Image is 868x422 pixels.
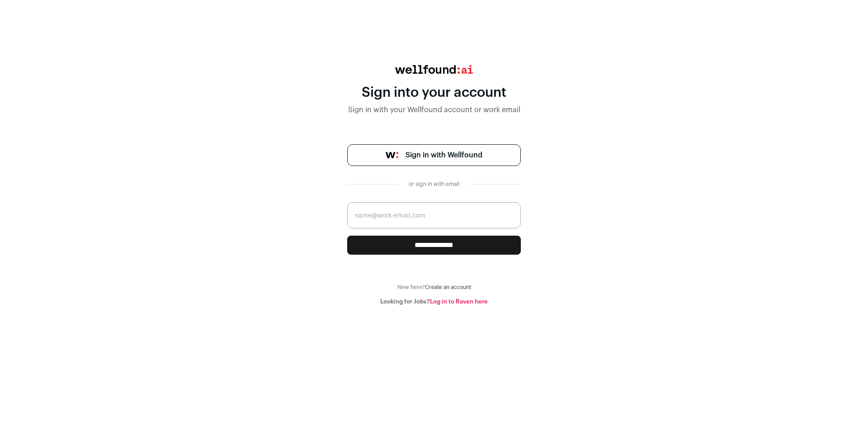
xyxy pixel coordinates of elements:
[386,152,398,158] img: wellfound-symbol-flush-black-fb3c872781a75f747ccb3a119075da62bfe97bd399995f84a933054e44a575c4.png
[347,298,521,305] div: Looking for Jobs?
[406,150,482,161] span: Sign in with Wellfound
[347,284,521,291] div: New here?
[347,202,521,228] input: name@work-email.com
[425,284,471,290] a: Create an account
[347,144,521,166] a: Sign in with Wellfound
[347,85,521,101] div: Sign into your account
[395,65,473,74] img: wellfound:ai
[347,104,521,115] div: Sign in with your Wellfound account or work email
[430,299,488,304] a: Log in to Raven here
[405,180,463,188] div: or sign in with email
